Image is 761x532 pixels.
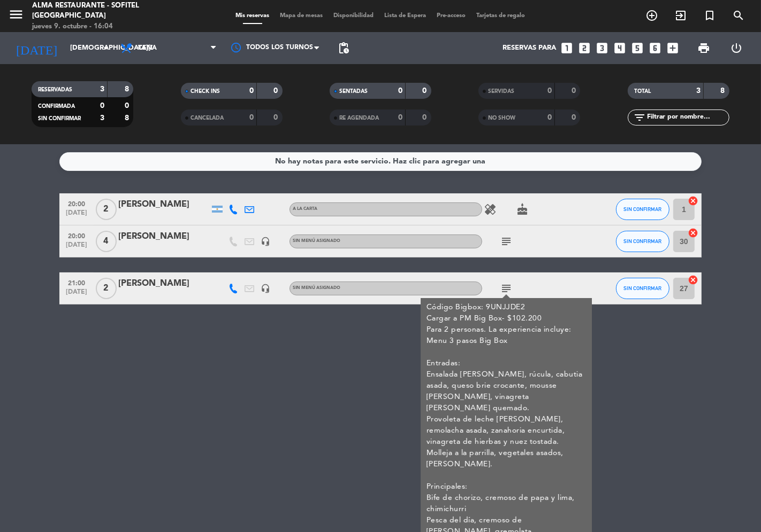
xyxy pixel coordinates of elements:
span: print [697,42,710,54]
span: RESERVADAS [38,87,72,92]
input: Filtrar por nombre... [646,112,729,123]
strong: 0 [249,87,254,95]
strong: 0 [100,102,104,109]
span: 2 [96,278,117,299]
i: subject [500,282,513,295]
strong: 0 [125,102,131,109]
span: CONFIRMADA [38,104,75,109]
span: CHECK INS [191,89,220,94]
i: add_circle_outline [645,9,658,22]
strong: 0 [398,87,402,95]
span: Mis reservas [231,13,275,19]
div: [PERSON_NAME] [118,277,209,291]
span: NO SHOW [488,115,515,121]
button: SIN CONFIRMAR [616,278,669,299]
i: headset_mic [261,284,270,293]
div: Alma restaurante - Sofitel [GEOGRAPHIC_DATA] [32,1,182,21]
strong: 0 [273,87,280,95]
i: headset_mic [261,237,270,246]
span: SENTADAS [339,89,368,94]
span: 2 [96,199,117,220]
span: Reservas para [503,44,556,52]
i: looks_one [560,41,574,55]
div: LOG OUT [720,32,754,64]
div: [PERSON_NAME] [118,198,209,212]
span: pending_actions [337,42,350,54]
strong: 0 [249,114,254,121]
span: RE AGENDADA [339,115,379,121]
i: power_settings_new [730,42,743,54]
i: filter_list [633,111,646,124]
i: menu [8,6,24,22]
strong: 3 [100,114,104,122]
strong: 8 [720,87,727,95]
span: SIN CONFIRMAR [624,285,662,291]
div: jueves 9. octubre - 16:04 [32,21,182,32]
span: SIN CONFIRMAR [38,116,81,121]
i: looks_4 [613,41,627,55]
strong: 0 [398,114,402,121]
span: Sin menú asignado [293,286,340,290]
i: looks_6 [648,41,662,55]
strong: 0 [423,87,429,95]
button: menu [8,6,24,26]
span: 21:00 [63,276,90,288]
button: SIN CONFIRMAR [616,199,669,220]
strong: 0 [273,114,280,121]
i: [DATE] [8,36,65,60]
strong: 0 [572,87,578,95]
span: SIN CONFIRMAR [624,238,662,244]
span: Sin menú asignado [293,239,340,243]
span: 20:00 [63,229,90,241]
i: cake [516,203,529,216]
span: 20:00 [63,197,90,209]
span: Lista de Espera [379,13,432,19]
strong: 3 [100,85,104,93]
div: [PERSON_NAME] [118,230,209,244]
div: No hay notas para este servicio. Haz clic para agregar una [276,155,486,168]
span: A LA CARTA [293,207,317,211]
i: looks_5 [630,41,644,55]
i: looks_3 [595,41,609,55]
span: 4 [96,231,117,252]
i: cancel [688,195,698,206]
i: subject [500,235,513,248]
i: turned_in_not [703,9,716,22]
span: [DATE] [63,241,90,254]
i: search [732,9,745,22]
i: healing [484,203,497,216]
i: cancel [688,228,698,238]
strong: 0 [572,114,578,121]
i: looks_two [577,41,591,55]
span: [DATE] [63,288,90,301]
span: TOTAL [634,89,651,94]
strong: 0 [547,87,552,95]
span: CANCELADA [191,115,224,121]
span: Tarjetas de regalo [471,13,531,19]
span: [DATE] [63,209,90,222]
span: Cena [138,44,157,52]
span: SIN CONFIRMAR [624,206,662,212]
strong: 8 [125,114,131,122]
span: Pre-acceso [432,13,471,19]
strong: 0 [547,114,552,121]
span: Disponibilidad [329,13,379,19]
span: Mapa de mesas [275,13,329,19]
span: SERVIDAS [488,89,514,94]
strong: 0 [423,114,429,121]
i: cancel [688,275,698,285]
i: exit_to_app [674,9,687,22]
button: SIN CONFIRMAR [616,231,669,252]
strong: 8 [125,85,131,93]
i: arrow_drop_down [100,42,112,54]
i: add_box [666,41,680,55]
strong: 3 [696,87,701,95]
